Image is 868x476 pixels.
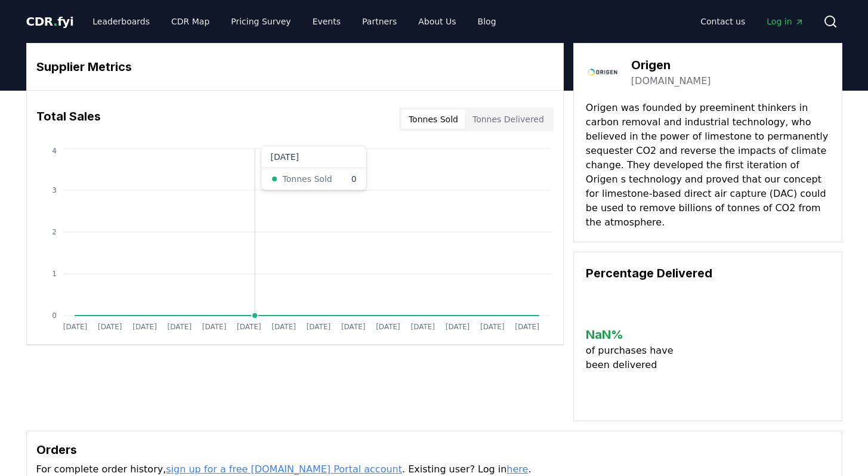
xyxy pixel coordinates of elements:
[132,323,157,331] tspan: [DATE]
[83,11,505,32] nav: Main
[167,323,191,331] tspan: [DATE]
[52,270,57,278] tspan: 1
[586,264,830,282] h3: Percentage Delivered
[631,74,711,88] a: [DOMAIN_NAME]
[52,147,57,155] tspan: 4
[767,16,804,27] span: Log in
[237,323,261,331] tspan: [DATE]
[166,463,402,475] a: sign up for a free [DOMAIN_NAME] Portal account
[271,323,296,331] tspan: [DATE]
[376,323,400,331] tspan: [DATE]
[506,463,528,475] a: here
[691,11,755,32] a: Contact us
[468,11,506,32] a: Blog
[353,11,406,32] a: Partners
[409,11,465,32] a: About Us
[63,323,87,331] tspan: [DATE]
[52,228,57,236] tspan: 2
[401,110,465,129] button: Tonnes Sold
[515,323,539,331] tspan: [DATE]
[202,323,226,331] tspan: [DATE]
[52,186,57,194] tspan: 3
[586,101,830,230] p: Origen was founded by preeminent thinkers in carbon removal and industrial technology, who believ...
[586,344,683,372] p: of purchases have been delivered
[445,323,469,331] tspan: [DATE]
[221,11,300,32] a: Pricing Survey
[465,110,551,129] button: Tonnes Delivered
[586,326,683,344] h3: NaN %
[53,14,57,29] span: .
[26,14,74,29] span: CDR fyi
[480,323,505,331] tspan: [DATE]
[162,11,219,32] a: CDR Map
[36,58,554,76] h3: Supplier Metrics
[757,11,813,32] a: Log in
[691,11,813,32] nav: Main
[631,56,711,74] h3: Origen
[36,441,832,459] h3: Orders
[83,11,159,32] a: Leaderboards
[410,323,435,331] tspan: [DATE]
[341,323,365,331] tspan: [DATE]
[26,13,74,30] a: CDR.fyi
[306,323,330,331] tspan: [DATE]
[52,311,57,320] tspan: 0
[303,11,350,32] a: Events
[36,107,101,131] h3: Total Sales
[97,323,122,331] tspan: [DATE]
[586,55,619,89] img: Origen-logo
